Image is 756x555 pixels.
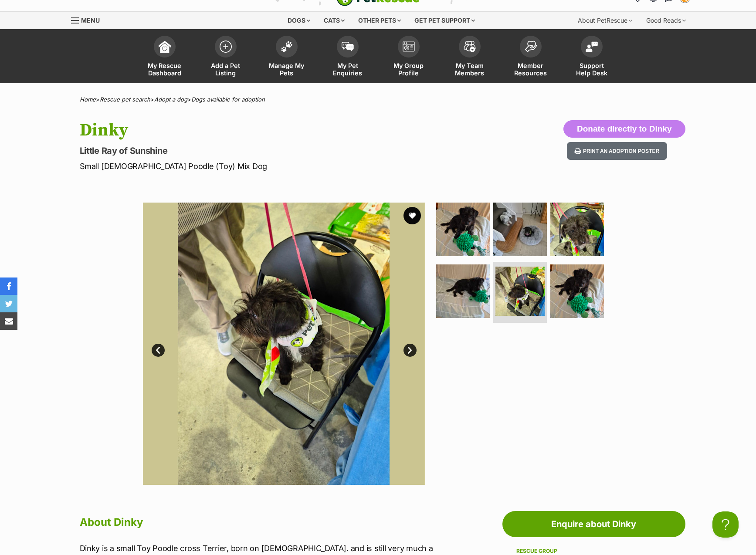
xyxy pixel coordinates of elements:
img: add-pet-listing-icon-0afa8454b4691262ce3f59096e99ab1cd57d4a30225e0717b998d2c9b9846f56.svg [220,41,232,53]
span: My Rescue Dashboard [145,62,184,77]
img: group-profile-icon-3fa3cf56718a62981997c0bc7e787c4b2cf8bcc04b72c1350f741eb67cf2f40e.svg [403,41,415,52]
a: Support Help Desk [561,31,622,83]
img: help-desk-icon-fdf02630f3aa405de69fd3d07c3f3aa587a6932b1a1747fa1d2bba05be0121f9.svg [586,41,598,52]
a: Enquire about Dinky [502,511,685,537]
span: Manage My Pets [267,62,306,77]
span: My Pet Enquiries [328,62,367,77]
img: Photo of Dinky [550,203,604,256]
a: Dogs available for adoption [191,96,265,103]
img: team-members-icon-5396bd8760b3fe7c0b43da4ab00e1e3bb1a5d9ba89233759b79545d2d3fc5d0d.svg [464,41,476,52]
a: Next [403,344,417,357]
a: My Group Profile [378,31,439,83]
img: Photo of Dinky [493,203,547,256]
div: Other pets [352,12,407,29]
a: My Team Members [439,31,500,83]
a: Add a Pet Listing [195,31,256,83]
img: member-resources-icon-8e73f808a243e03378d46382f2149f9095a855e16c252ad45f914b54edf8863c.svg [525,41,537,52]
p: Small [DEMOGRAPHIC_DATA] Poodle (Toy) Mix Dog [80,160,448,172]
img: dashboard-icon-eb2f2d2d3e046f16d808141f083e7271f6b2e854fb5c12c21221c1fb7104beca.svg [159,41,171,53]
a: Rescue pet search [100,96,150,103]
a: My Pet Enquiries [317,31,378,83]
button: Donate directly to Dinky [563,120,685,138]
img: Photo of Dinky [425,203,707,485]
span: Member Resources [511,62,550,77]
a: Manage My Pets [256,31,317,83]
p: Little Ray of Sunshine [80,145,448,157]
div: Rescue group [516,548,671,555]
button: Print an adoption poster [567,142,667,160]
span: Support Help Desk [572,62,611,77]
div: About PetRescue [572,12,638,29]
div: > > > [58,96,698,103]
img: pet-enquiries-icon-7e3ad2cf08bfb03b45e93fb7055b45f3efa6380592205ae92323e6603595dc1f.svg [342,42,354,51]
a: Menu [71,12,106,27]
img: Photo of Dinky [436,264,490,318]
img: manage-my-pets-icon-02211641906a0b7f246fdf0571729dbe1e7629f14944591b6c1af311fb30b64b.svg [281,41,293,52]
div: Cats [318,12,351,29]
button: favourite [403,207,421,224]
img: Photo of Dinky [495,267,545,316]
div: Good Reads [640,12,692,29]
a: My Rescue Dashboard [134,31,195,83]
a: Home [80,96,96,103]
h2: About Dinky [80,513,440,532]
span: My Team Members [450,62,489,77]
a: Prev [152,344,165,357]
img: Photo of Dinky [142,203,425,485]
span: Menu [81,17,100,24]
a: Adopt a dog [154,96,187,103]
img: Photo of Dinky [436,203,490,256]
span: Add a Pet Listing [206,62,245,77]
h1: Dinky [80,120,448,140]
iframe: Help Scout Beacon - Open [712,511,739,538]
div: Dogs [281,12,316,29]
img: Photo of Dinky [550,264,604,318]
div: Get pet support [408,12,481,29]
a: Member Resources [500,31,561,83]
span: My Group Profile [389,62,428,77]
